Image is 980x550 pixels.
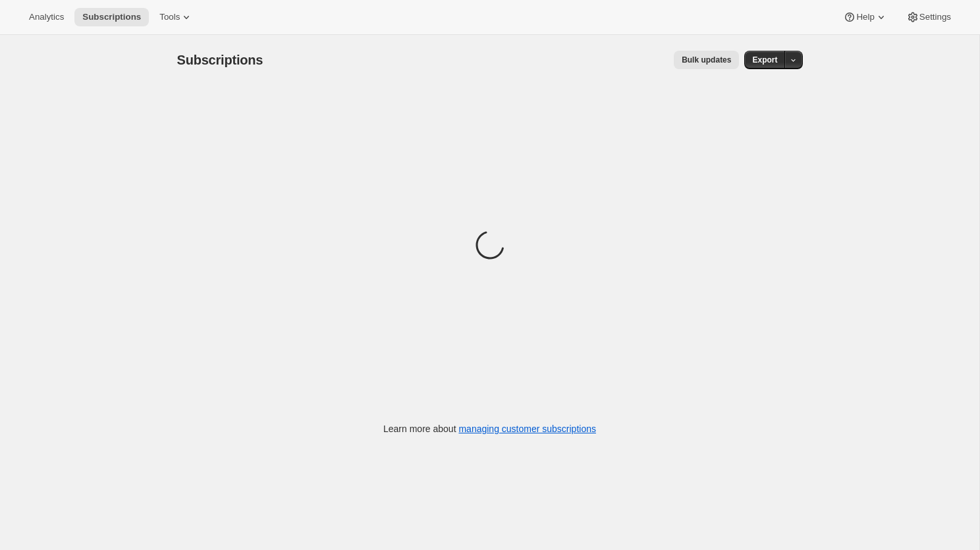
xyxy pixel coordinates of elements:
[682,55,731,65] span: Bulk updates
[752,55,777,65] span: Export
[458,424,596,434] a: managing customer subscriptions
[29,12,64,22] span: Analytics
[159,12,180,22] span: Tools
[744,51,785,69] button: Export
[74,8,149,26] button: Subscriptions
[177,53,263,67] span: Subscriptions
[383,422,596,435] p: Learn more about
[919,12,951,22] span: Settings
[856,12,874,22] span: Help
[674,51,739,69] button: Bulk updates
[835,8,895,26] button: Help
[82,12,141,22] span: Subscriptions
[151,8,201,26] button: Tools
[898,8,959,26] button: Settings
[21,8,72,26] button: Analytics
